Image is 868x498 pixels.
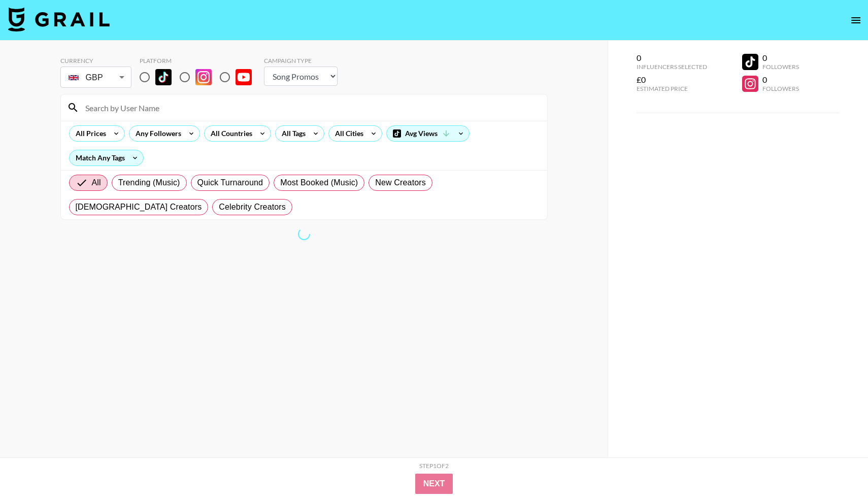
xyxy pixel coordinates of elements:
span: Celebrity Creators [219,201,286,213]
img: Instagram [195,69,212,85]
img: Grail Talent [8,7,110,31]
span: Quick Turnaround [197,177,263,189]
div: Followers [762,63,799,71]
div: All Tags [276,126,308,141]
div: Followers [762,85,799,92]
img: YouTube [236,69,252,85]
input: Search by User Name [79,99,541,116]
img: TikTok [155,69,172,85]
span: [DEMOGRAPHIC_DATA] Creators [76,201,202,213]
div: All Cities [329,126,365,141]
div: Platform [140,57,260,64]
span: New Creators [375,177,426,189]
div: All Prices [70,126,108,141]
span: Trending (Music) [118,177,180,189]
div: Currency [60,57,131,64]
div: 0 [762,53,799,63]
span: Most Booked (Music) [280,177,358,189]
div: £0 [637,75,707,85]
div: 0 [637,53,707,63]
div: Step 1 of 2 [419,462,449,470]
div: Influencers Selected [637,63,707,71]
div: 0 [762,75,799,85]
div: Estimated Price [637,85,707,92]
button: open drawer [846,10,866,30]
span: All [92,177,101,189]
div: Match Any Tags [70,150,143,165]
div: Campaign Type [264,57,338,64]
div: Any Followers [129,126,183,141]
div: All Countries [205,126,254,141]
button: Next [415,474,453,494]
span: Refreshing bookers, clients, tags, cities, talent, talent... [296,227,311,242]
div: Avg Views [387,126,469,141]
div: GBP [62,69,129,86]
